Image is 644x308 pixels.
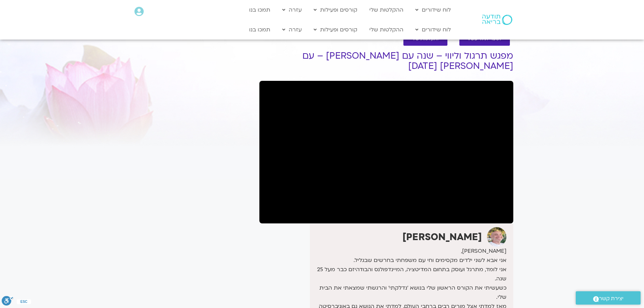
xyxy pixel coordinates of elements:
[312,247,506,256] div: [PERSON_NAME],
[279,3,305,16] a: עזרה
[366,23,407,36] a: ההקלטות שלי
[279,23,305,36] a: עזרה
[412,23,454,36] a: לוח שידורים
[412,3,454,16] a: לוח שידורים
[312,283,506,302] div: כשעשיתי את הקורס הראשון שלי בנושא 'נדלקתי' והרגשתי שמצאתי את הבית שלי.
[246,3,274,16] a: תמכו בנו
[487,227,506,247] img: רון אלון
[310,3,361,16] a: קורסים ופעילות
[482,15,512,25] img: תודעה בריאה
[246,23,274,36] a: תמכו בנו
[576,291,641,305] a: יצירת קשר
[312,256,506,265] div: אני אבא לשני ילדים מקסימים וחי עם משפחתי בחרשים שבגליל.
[312,265,506,283] div: אני לומד, מתרגל ועוסק בתחום המדיטציה, המיינדפולנס והבודהיזם כבר מעל 25 שנה.
[402,231,482,244] strong: [PERSON_NAME]
[468,36,502,42] span: לספריית ה-VOD
[412,36,439,42] span: להקלטות שלי
[366,3,407,16] a: ההקלטות שלי
[259,51,513,71] h1: מפגש תרגול וליווי – שנה עם [PERSON_NAME] – עם [PERSON_NAME] [DATE]
[310,23,361,36] a: קורסים ופעילות
[599,294,624,303] span: יצירת קשר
